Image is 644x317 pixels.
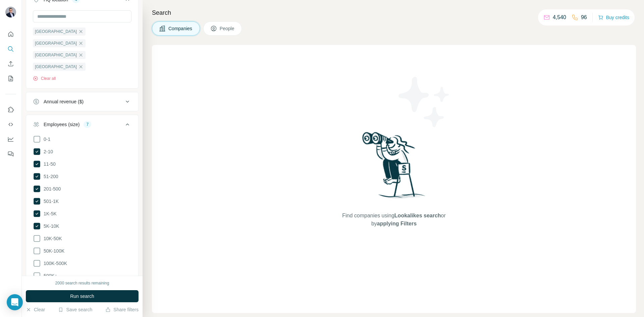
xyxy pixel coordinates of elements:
[220,25,235,32] span: People
[7,294,23,310] div: Open Intercom Messenger
[105,306,139,313] button: Share filters
[33,75,56,82] button: Clear all
[41,136,50,143] span: 0-1
[394,72,454,132] img: Surfe Illustration - Stars
[41,173,58,180] span: 51-200
[359,130,429,205] img: Surfe Illustration - Woman searching with binoculars
[26,116,138,135] button: Employees (size)7
[41,272,57,279] span: 500K+
[340,212,447,228] span: Find companies using or by
[41,260,67,267] span: 100K-500K
[41,223,59,229] span: 5K-10K
[5,43,16,55] button: Search
[553,13,566,21] p: 4,540
[55,280,109,286] div: 2000 search results remaining
[5,118,16,130] button: Use Surfe API
[35,64,77,70] span: [GEOGRAPHIC_DATA]
[44,98,84,105] div: Annual revenue ($)
[41,161,56,167] span: 11-50
[41,148,53,155] span: 2-10
[5,104,16,116] button: Use Surfe on LinkedIn
[598,13,629,22] button: Buy credits
[70,293,94,300] span: Run search
[152,8,636,17] h4: Search
[168,25,193,32] span: Companies
[26,94,138,110] button: Annual revenue ($)
[26,306,45,313] button: Clear
[44,121,79,128] div: Employees (size)
[35,52,77,58] span: [GEOGRAPHIC_DATA]
[41,210,57,217] span: 1K-5K
[5,72,16,85] button: My lists
[35,29,77,35] span: [GEOGRAPHIC_DATA]
[5,58,16,70] button: Enrich CSV
[58,306,92,313] button: Save search
[5,148,16,160] button: Feedback
[5,133,16,145] button: Dashboard
[5,7,16,17] img: Avatar
[41,186,61,192] span: 201-500
[41,235,62,242] span: 10K-50K
[581,13,587,21] p: 96
[377,221,417,226] span: applying Filters
[84,121,91,127] div: 7
[26,290,139,302] button: Run search
[5,28,16,40] button: Quick start
[41,248,64,254] span: 50K-100K
[35,40,77,46] span: [GEOGRAPHIC_DATA]
[394,213,441,218] span: Lookalikes search
[41,198,59,205] span: 501-1K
